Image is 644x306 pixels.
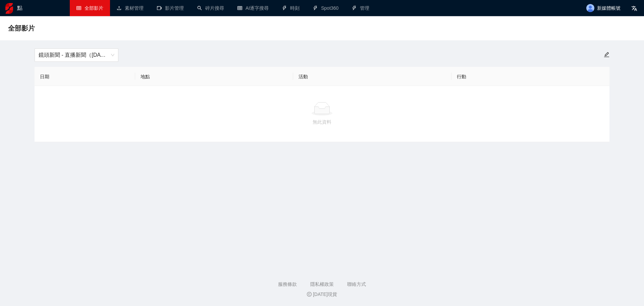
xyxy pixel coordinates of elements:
[299,74,308,79] font: 活動
[40,74,49,79] font: 日期
[310,281,334,287] a: 隱私權政策
[237,5,269,11] a: 桌子AI逐字搜尋
[157,5,184,11] a: 攝影機影片管理
[76,6,81,10] span: 桌子
[197,5,224,11] a: 搜尋碎片搜尋
[8,23,35,34] span: 全部影片
[347,281,366,287] a: 聯絡方式
[5,3,13,14] img: 標識
[457,74,466,79] font: 行動
[141,74,150,79] font: 地點
[85,5,103,11] font: 全部影片
[278,281,297,287] a: 服務條款
[307,292,312,297] span: 版權
[17,5,22,11] font: 點
[604,52,609,57] span: 編輯
[313,119,331,125] font: 無此資料
[8,25,35,32] font: 全部影片
[313,5,338,11] a: 霹靂Spot360
[313,292,337,297] font: [DATE]現貨
[117,5,144,11] a: 上傳素材管理
[39,49,114,61] span: 鏡頭新聞 - 直播新聞（2025-2027）
[282,5,300,11] a: 霹靂時刻
[586,4,594,12] img: 頭像
[39,52,132,58] font: 鏡頭新聞 - 直播新聞（[DATE]-[DATE]）
[352,5,369,11] a: 霹靂管理
[597,6,621,11] font: 新媒體帳號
